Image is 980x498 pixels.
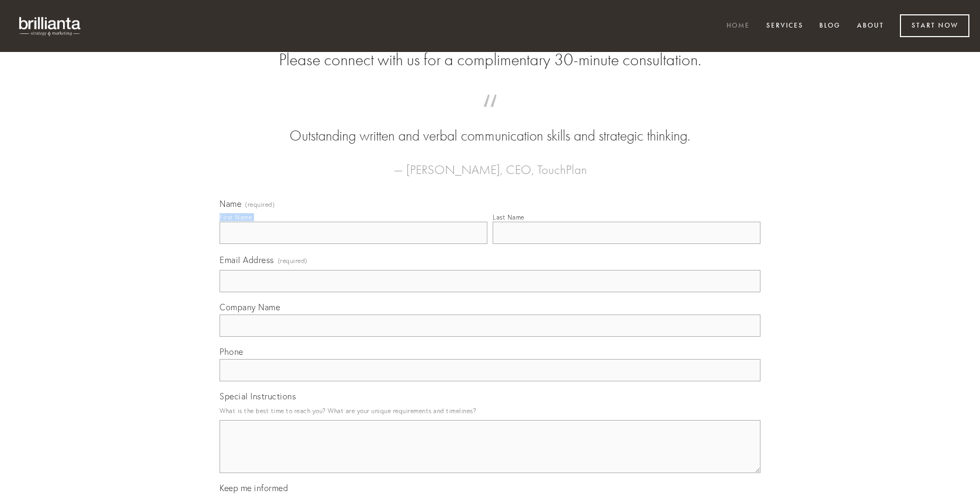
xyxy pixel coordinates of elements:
[812,18,847,35] a: Blog
[220,50,760,70] h2: Please connect with us for a complimentary 30-minute consultation.
[220,346,243,357] span: Phone
[900,14,969,37] a: Start Now
[11,11,90,41] img: brillianta - research, strategy, marketing
[245,202,275,208] span: (required)
[220,255,274,265] span: Email Address
[237,105,743,126] span: “
[220,391,296,401] span: Special Instructions
[278,254,308,268] span: (required)
[220,213,252,221] div: First Name
[237,105,743,146] blockquote: Outstanding written and verbal communication skills and strategic thinking.
[237,146,743,180] figcaption: — [PERSON_NAME], CEO, TouchPlan
[220,404,760,418] p: What is the best time to reach you? What are your unique requirements and timelines?
[720,18,757,35] a: Home
[220,302,280,312] span: Company Name
[220,483,288,493] span: Keep me informed
[850,18,891,35] a: About
[493,213,524,221] div: Last Name
[759,18,810,35] a: Services
[220,198,241,209] span: Name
